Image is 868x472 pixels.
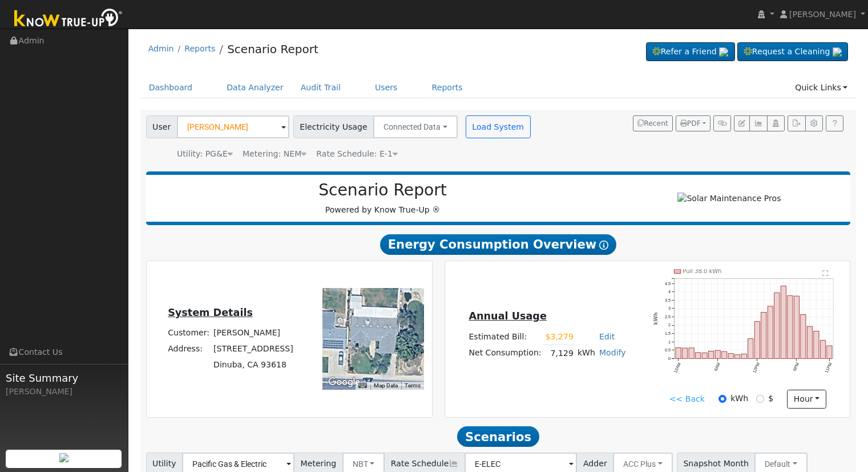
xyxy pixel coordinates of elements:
img: retrieve [59,453,68,462]
button: hour [787,390,826,409]
td: [STREET_ADDRESS] [212,341,296,357]
rect: onclick="" [689,348,694,359]
a: Open this area in Google Maps (opens a new window) [325,375,363,390]
span: Alias: E1 [316,149,398,158]
rect: onclick="" [735,355,740,359]
rect: onclick="" [702,353,707,359]
button: PDF [676,115,710,131]
u: Annual Usage [469,310,546,322]
td: Estimated Bill: [467,329,543,345]
text: kWh [653,313,659,325]
u: System Details [168,307,253,318]
a: Modify [599,348,626,357]
rect: onclick="" [748,339,753,359]
button: Recent [633,115,673,131]
button: Login As [767,115,785,131]
rect: onclick="" [794,296,800,358]
img: retrieve [833,47,842,57]
a: Data Analyzer [218,77,292,98]
rect: onclick="" [709,351,714,359]
rect: onclick="" [774,293,780,358]
a: Terms (opens in new tab) [405,382,421,389]
text: 6PM [792,362,801,371]
text: 6AM [713,362,722,371]
rect: onclick="" [827,346,832,358]
td: [PERSON_NAME] [212,325,296,341]
span: Energy Consumption Overview [380,234,616,255]
a: Admin [148,44,174,53]
div: Powered by Know True-Up ® [152,181,614,216]
text: 1.5 [665,331,671,336]
td: 7,129 [543,345,575,362]
text: 3 [668,306,671,311]
a: Quick Links [786,77,856,98]
rect: onclick="" [741,354,746,359]
a: Help Link [826,115,843,131]
label: kWh [730,393,748,405]
text: 3.5 [665,298,671,303]
a: Edit [599,332,615,341]
span: PDF [680,119,701,127]
rect: onclick="" [781,286,786,358]
td: Dinuba, CA 93618 [212,357,296,373]
rect: onclick="" [768,306,773,359]
img: Know True-Up [9,6,128,32]
a: Request a Cleaning [737,42,848,62]
span: Electricity Usage [293,115,374,138]
button: Map Data [374,382,398,390]
img: retrieve [719,47,728,57]
i: Show Help [599,241,608,250]
a: Refer a Friend [646,42,735,62]
button: Connected Data [373,115,458,138]
a: Audit Trail [292,77,349,98]
rect: onclick="" [821,341,826,359]
span: User [146,115,177,138]
td: Address: [166,341,212,357]
text: Pull 38.0 kWh [683,268,722,274]
rect: onclick="" [696,353,701,359]
rect: onclick="" [676,348,681,359]
img: Google [325,375,363,390]
text: 1 [668,339,671,345]
span: Site Summary [6,370,122,386]
text: 12PM [752,362,761,374]
span: Scenarios [457,426,539,447]
td: kWh [575,345,597,362]
rect: onclick="" [814,331,819,359]
text: 0 [668,356,671,361]
div: Utility: PG&E [177,148,233,160]
label: $ [768,393,773,405]
rect: onclick="" [808,326,813,358]
button: Load System [466,115,531,138]
rect: onclick="" [715,350,720,358]
button: Settings [805,115,823,131]
text: 0.5 [665,347,671,353]
rect: onclick="" [761,312,766,358]
h2: Scenario Report [158,181,608,200]
div: [PERSON_NAME] [6,386,122,398]
input: Select a User [177,115,289,138]
a: << Back [669,393,705,405]
a: Users [366,77,406,98]
button: Multi-Series Graph [749,115,767,131]
input: $ [756,395,764,403]
button: Keyboard shortcuts [358,382,366,390]
button: Export Interval Data [788,115,805,131]
button: Edit User [734,115,750,131]
rect: onclick="" [788,295,793,358]
text: 2.5 [665,314,671,319]
text: 4.5 [665,281,671,286]
span: [PERSON_NAME] [789,10,856,19]
text: 11PM [824,362,833,374]
text: 2 [668,323,671,328]
td: Net Consumption: [467,345,543,362]
a: Scenario Report [227,42,318,56]
rect: onclick="" [683,348,688,358]
rect: onclick="" [754,322,760,359]
div: Metering: NEM [243,148,306,160]
text: 12AM [673,362,682,374]
a: Reports [184,44,215,53]
a: Reports [423,77,471,98]
text:  [822,270,829,277]
img: Solar Maintenance Pros [677,193,781,205]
